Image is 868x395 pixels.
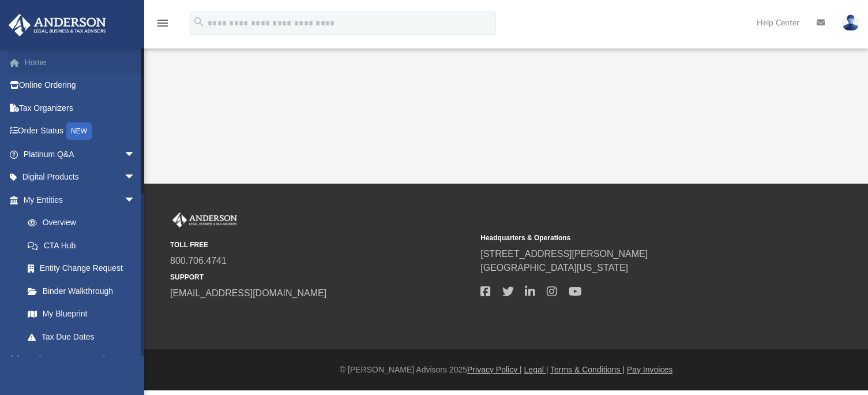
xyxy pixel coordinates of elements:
i: menu [156,16,170,30]
a: Online Ordering [8,74,153,97]
a: Binder Walkthrough [16,280,153,303]
img: User Pic [842,14,859,31]
span: arrow_drop_down [124,166,147,189]
a: Privacy Policy | [467,365,522,374]
a: Pay Invoices [627,365,672,374]
a: Entity Change Request [16,257,153,280]
a: [EMAIL_ADDRESS][DOMAIN_NAME] [170,288,326,298]
img: Anderson Advisors Platinum Portal [170,213,239,228]
a: 800.706.4741 [170,256,227,266]
a: [STREET_ADDRESS][PERSON_NAME] [480,249,648,259]
span: arrow_drop_down [124,143,147,166]
div: NEW [66,122,92,140]
small: SUPPORT [170,272,472,282]
a: My Entitiesarrow_drop_down [8,188,153,211]
a: Order StatusNEW [8,120,153,143]
small: Headquarters & Operations [480,233,783,243]
a: My Blueprint [16,303,147,326]
div: © [PERSON_NAME] Advisors 2025 [144,364,868,376]
small: TOLL FREE [170,240,472,250]
a: Digital Productsarrow_drop_down [8,166,153,189]
a: Tax Organizers [8,96,153,120]
a: Tax Due Dates [16,325,153,348]
span: arrow_drop_down [124,188,147,212]
a: Terms & Conditions | [550,365,625,374]
span: arrow_drop_down [124,348,147,372]
a: Platinum Q&Aarrow_drop_down [8,143,153,166]
a: menu [156,22,170,30]
img: Anderson Advisors Platinum Portal [5,14,110,36]
a: Legal | [524,365,548,374]
a: Home [8,51,153,74]
a: CTA Hub [16,234,153,257]
a: Overview [16,211,153,234]
a: My [PERSON_NAME] Teamarrow_drop_down [8,348,147,371]
i: search [193,16,205,28]
a: [GEOGRAPHIC_DATA][US_STATE] [480,263,628,273]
